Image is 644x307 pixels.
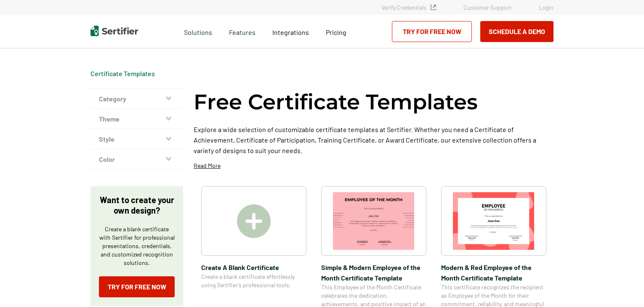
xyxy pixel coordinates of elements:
img: Modern & Red Employee of the Month Certificate Template [453,192,535,250]
button: Style [90,129,183,149]
h1: Free Certificate Templates [194,88,478,116]
span: Features [229,26,255,37]
span: Certificate Templates [90,69,155,78]
span: Pricing [326,28,346,36]
span: Solutions [184,26,212,37]
button: Theme [90,109,183,129]
p: Explore a wide selection of customizable certificate templates at Sertifier. Whether you need a C... [194,124,554,156]
a: Integrations [272,26,309,37]
a: Verify Credentials [381,4,436,11]
p: Read More [194,161,221,170]
span: Create A Blank Certificate [201,262,306,273]
img: Create A Blank Certificate [237,204,271,238]
a: Login [539,4,554,11]
a: Pricing [326,26,346,37]
span: Create a blank certificate effortlessly using Sertifier’s professional tools. [201,273,306,289]
a: Customer Support [463,4,511,11]
img: Sertifier | Digital Credentialing Platform [90,26,138,36]
button: Color [90,149,183,169]
a: Try for Free Now [392,21,472,42]
p: Create a blank certificate with Sertifier for professional presentations, credentials, and custom... [99,225,175,267]
span: Integrations [272,28,309,36]
img: Simple & Modern Employee of the Month Certificate Template [333,192,415,250]
a: Certificate Templates [90,69,155,77]
span: Modern & Red Employee of the Month Certificate Template [441,262,546,283]
span: Simple & Modern Employee of the Month Certificate Template [321,262,426,283]
img: Verified [431,5,436,10]
div: Breadcrumb [90,69,155,78]
a: Try for Free Now [99,276,175,297]
p: Want to create your own design? [99,195,175,216]
button: Category [90,89,183,109]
